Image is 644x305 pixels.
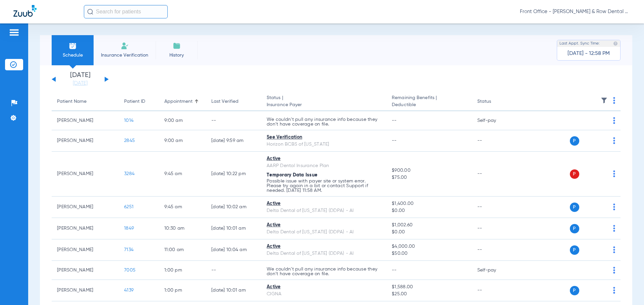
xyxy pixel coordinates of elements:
span: Temporary Data Issue [267,173,317,177]
div: Active [267,155,381,162]
div: Delta Dental of [US_STATE] (DDPA) - AI [267,250,381,257]
td: [DATE] 10:02 AM [206,197,261,218]
div: Patient Name [57,98,87,105]
div: Horizon BCBS of [US_STATE] [267,141,381,148]
span: 3284 [124,171,135,176]
span: Schedule [57,52,89,59]
td: [DATE] 9:59 AM [206,130,261,152]
img: group-dot-blue.svg [613,204,615,210]
img: filter.svg [601,97,607,104]
span: $0.00 [392,229,466,236]
span: -- [392,138,397,143]
span: Deductible [392,101,466,108]
div: Delta Dental of [US_STATE] (DDPA) - AI [267,207,381,214]
span: P [570,286,579,295]
td: 1:00 PM [159,261,206,280]
a: [DATE] [60,80,100,87]
td: [PERSON_NAME] [52,218,119,239]
img: History [173,42,181,50]
p: We couldn’t pull any insurance info because they don’t have coverage on file. [267,267,381,276]
span: P [570,245,579,255]
span: $4,000.00 [392,243,466,250]
span: [DATE] - 12:58 PM [568,50,610,57]
span: History [161,52,193,59]
td: -- [472,152,517,197]
span: $50.00 [392,250,466,257]
span: P [570,169,579,179]
td: [PERSON_NAME] [52,261,119,280]
img: group-dot-blue.svg [613,170,615,177]
th: Remaining Benefits | [386,92,472,111]
div: Patient ID [124,98,154,105]
span: 4139 [124,288,133,293]
img: group-dot-blue.svg [613,246,615,253]
span: $1,002.60 [392,222,466,229]
td: -- [472,239,517,261]
div: Appointment [164,98,201,105]
td: 9:00 AM [159,130,206,152]
img: group-dot-blue.svg [613,137,615,144]
p: We couldn’t pull any insurance info because they don’t have coverage on file. [267,117,381,127]
td: -- [472,130,517,152]
img: Manual Insurance Verification [121,42,129,50]
span: -- [392,118,397,123]
div: Active [267,243,381,250]
span: $0.00 [392,207,466,214]
span: Front Office - [PERSON_NAME] & Row Dental Group [520,8,631,15]
td: -- [472,197,517,218]
td: 11:00 AM [159,239,206,261]
td: 1:00 PM [159,280,206,301]
img: last sync help info [613,41,618,46]
td: [PERSON_NAME] [52,130,119,152]
span: Insurance Payer [267,101,381,108]
td: 9:45 AM [159,197,206,218]
th: Status [472,92,517,111]
td: Self-pay [472,111,517,130]
span: $25.00 [392,291,466,298]
div: Active [267,222,381,229]
div: Last Verified [211,98,256,105]
td: -- [472,218,517,239]
div: Active [267,200,381,207]
td: [DATE] 10:22 PM [206,152,261,197]
td: [PERSON_NAME] [52,152,119,197]
span: Insurance Verification [99,52,151,59]
input: Search for patients [84,5,168,18]
li: [DATE] [60,72,100,87]
span: 2845 [124,138,135,143]
span: 7005 [124,268,136,273]
td: 10:30 AM [159,218,206,239]
span: Last Appt. Sync Time: [559,40,600,47]
td: [DATE] 10:04 AM [206,239,261,261]
img: Schedule [69,42,77,50]
td: Self-pay [472,261,517,280]
div: Patient Name [57,98,113,105]
td: 9:45 AM [159,152,206,197]
img: group-dot-blue.svg [613,267,615,274]
td: -- [206,111,261,130]
img: group-dot-blue.svg [613,97,615,104]
div: AARP Dental Insurance Plan [267,162,381,169]
td: [PERSON_NAME] [52,239,119,261]
p: Possible issue with payer site or system error. Please try again in a bit or contact Support if n... [267,179,381,193]
img: group-dot-blue.svg [613,117,615,124]
img: hamburger-icon [9,28,19,36]
th: Status | [261,92,386,111]
span: 7134 [124,247,133,252]
td: [PERSON_NAME] [52,280,119,301]
span: P [570,224,579,233]
span: $75.00 [392,174,466,181]
img: group-dot-blue.svg [613,225,615,232]
img: Zuub Logo [13,5,37,17]
img: Search Icon [87,9,93,15]
td: 9:00 AM [159,111,206,130]
span: -- [392,268,397,273]
div: Delta Dental of [US_STATE] (DDPA) - AI [267,229,381,236]
div: Last Verified [211,98,238,105]
span: 1014 [124,118,133,123]
td: [PERSON_NAME] [52,111,119,130]
td: [PERSON_NAME] [52,197,119,218]
span: 1849 [124,226,134,231]
span: $1,588.00 [392,284,466,291]
span: 6251 [124,205,133,209]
